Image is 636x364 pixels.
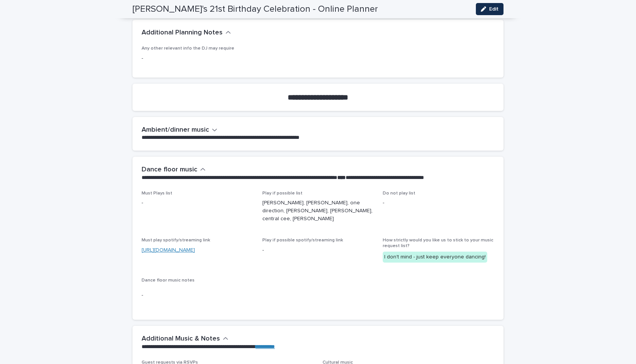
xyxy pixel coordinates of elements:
span: Play if possible spotify/streaming link [262,238,343,243]
h2: [PERSON_NAME]'s 21st Birthday Celebration - Online Planner [132,4,378,15]
span: Any other relevant info the DJ may require [142,46,234,51]
h2: Dance floor music [142,166,197,174]
p: - [262,246,374,254]
span: Must play spotify/streaming link [142,238,210,243]
span: How strictly would you like us to stick to your music request list? [383,238,493,248]
p: - [142,199,253,207]
button: Edit [476,3,503,15]
p: - [383,199,494,207]
p: [PERSON_NAME], [PERSON_NAME], one direction, [PERSON_NAME], [PERSON_NAME], central cee, [PERSON_N... [262,199,374,222]
p: - [142,291,494,299]
h2: Additional Music & Notes [142,335,220,343]
h2: Ambient/dinner music [142,126,209,134]
h2: Additional Planning Notes [142,29,223,37]
button: Dance floor music [142,166,206,174]
p: - [142,54,494,62]
button: Ambient/dinner music [142,126,217,134]
div: I don't mind - just keep everyone dancing! [383,252,487,263]
button: Additional Music & Notes [142,335,228,343]
span: Must Plays list [142,191,172,196]
button: Additional Planning Notes [142,29,231,37]
span: Edit [489,6,499,12]
span: Play if possible list [262,191,302,196]
a: [URL][DOMAIN_NAME] [142,247,195,253]
span: Do not play list [383,191,415,196]
span: Dance floor music notes [142,278,195,283]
